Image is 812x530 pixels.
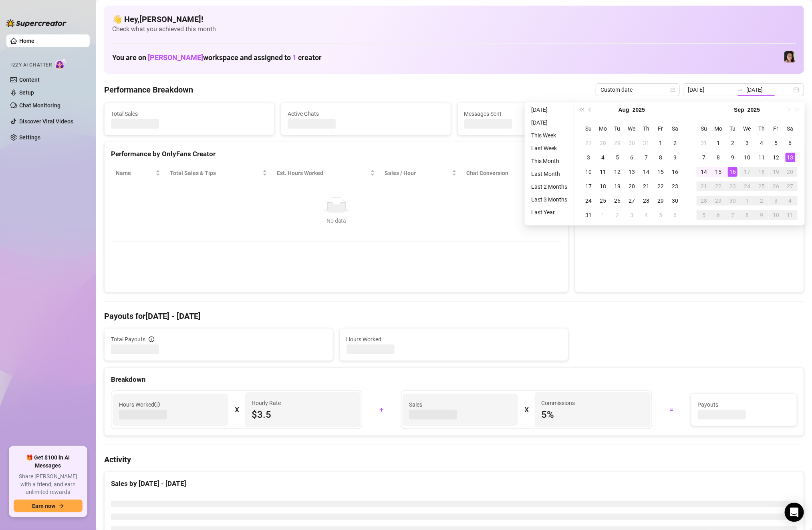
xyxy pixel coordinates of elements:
span: Active Chats [288,109,444,118]
span: Sales / Hour [385,169,450,177]
div: X [235,403,239,416]
span: Sales [409,400,512,409]
span: swap-right [737,87,743,93]
span: Hours Worked [347,335,562,344]
th: Sales / Hour [380,165,461,181]
a: Discover Viral Videos [19,118,73,125]
img: Luna [784,51,796,62]
div: No data [119,216,554,225]
button: Earn nowarrow-right [14,500,83,512]
div: Open Intercom Messenger [785,503,804,522]
span: Payouts [698,400,791,409]
input: End date [746,85,792,94]
th: Chat Conversion [461,165,562,181]
span: 1 [292,53,296,62]
div: X [524,403,528,416]
span: Name [116,169,154,177]
span: Chat Conversion [466,169,550,177]
a: Content [19,77,40,83]
span: arrow-right [58,503,64,509]
span: [PERSON_NAME] [148,53,203,62]
th: Name [111,165,165,181]
span: Total Sales & Tips [170,169,261,177]
span: calendar [671,87,675,92]
th: Total Sales & Tips [165,165,272,181]
span: info-circle [154,402,160,407]
span: 🎁 Get $100 in AI Messages [14,454,83,470]
div: Sales by [DATE] - [DATE] [111,478,797,489]
span: Share [PERSON_NAME] with a friend, and earn unlimited rewards [14,473,83,496]
a: Chat Monitoring [19,102,60,109]
div: = [657,403,686,416]
div: Est. Hours Worked [277,169,369,177]
h4: Performance Breakdown [104,84,193,95]
span: $3.5 [252,408,355,421]
span: Total Sales [111,109,268,118]
span: Hours Worked [119,400,160,409]
h1: You are on workspace and assigned to creator [112,53,322,62]
h4: Payouts for [DATE] - [DATE] [104,310,804,322]
div: Sales by OnlyFans Creator [582,149,797,159]
span: to [737,87,743,93]
span: 5 % [541,408,644,421]
img: AI Chatter [55,58,67,70]
span: Total Payouts [111,335,145,344]
span: Earn now [32,503,55,509]
span: Izzy AI Chatter [11,61,52,69]
div: + [367,403,396,416]
article: Hourly Rate [252,399,281,407]
a: Home [19,38,34,44]
h4: Activity [104,454,804,465]
h4: 👋 Hey, [PERSON_NAME] ! [112,14,796,25]
span: info-circle [149,337,154,342]
span: Messages Sent [464,109,621,118]
a: Settings [19,134,40,141]
a: Setup [19,89,34,96]
span: Custom date [600,84,675,96]
div: Breakdown [111,374,797,385]
img: logo-BBDzfeDw.svg [6,19,66,27]
div: Performance by OnlyFans Creator [111,149,562,159]
article: Commissions [541,399,575,407]
input: Start date [688,85,733,94]
span: Check what you achieved this month [112,25,796,34]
